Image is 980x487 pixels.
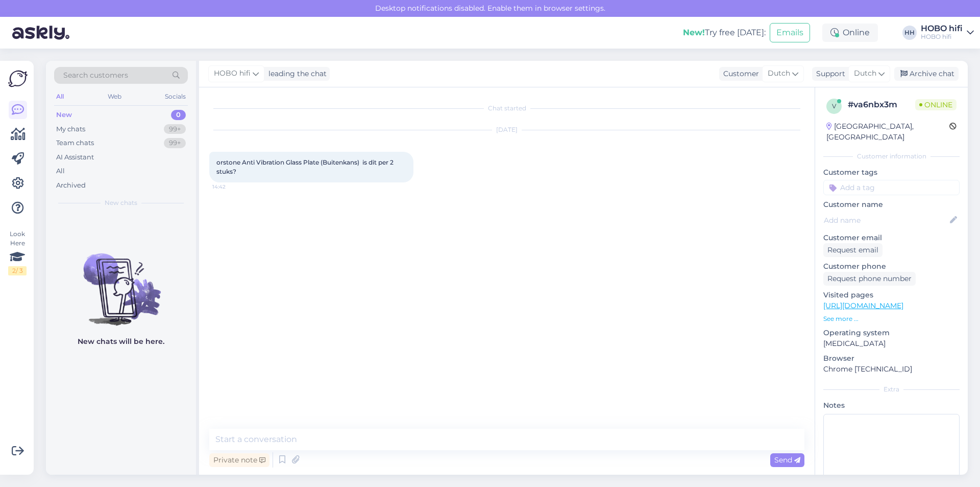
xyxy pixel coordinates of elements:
[823,301,903,310] a: [URL][DOMAIN_NAME]
[683,27,766,39] div: Try free [DATE]:
[774,455,800,465] span: Send
[823,272,916,286] div: Request phone number
[209,104,804,113] div: Chat started
[823,261,960,272] p: Customer phone
[826,121,949,143] div: [GEOGRAPHIC_DATA], [GEOGRAPHIC_DATA]
[823,199,960,210] p: Customer name
[823,385,960,394] div: Extra
[823,314,960,323] p: See more ...
[823,328,960,338] p: Operating system
[56,180,86,191] div: Archived
[56,110,72,120] div: New
[216,158,395,175] span: orstone Anti Vibration Glass Plate (Buitenkans) is dit per 2 stuks?
[823,353,960,364] p: Browser
[8,229,27,275] div: Look Here
[164,138,186,148] div: 99+
[56,138,94,148] div: Team chats
[823,233,960,243] p: Customer email
[209,125,804,134] div: [DATE]
[894,67,959,81] div: Archive chat
[823,364,960,375] p: Chrome [TECHNICAL_ID]
[921,33,963,41] div: HOBO hifi
[163,90,188,103] div: Socials
[56,166,65,176] div: All
[105,198,137,207] span: New chats
[78,336,164,347] p: New chats will be here.
[832,102,836,110] span: v
[823,167,960,178] p: Customer tags
[264,68,327,79] div: leading the chat
[823,180,960,195] input: Add a tag
[683,28,705,37] b: New!
[854,68,876,79] span: Dutch
[921,25,974,41] a: HOBO hifiHOBO hifi
[902,26,917,40] div: HH
[212,183,251,191] span: 14:42
[823,338,960,349] p: [MEDICAL_DATA]
[915,99,957,110] span: Online
[171,110,186,120] div: 0
[822,24,878,42] div: Online
[8,69,28,88] img: Askly Logo
[56,124,85,134] div: My chats
[824,215,948,226] input: Add name
[823,152,960,161] div: Customer information
[823,290,960,300] p: Visited pages
[848,99,915,111] div: # va6nbx3m
[164,124,186,134] div: 99+
[8,266,27,275] div: 2 / 3
[209,453,269,467] div: Private note
[768,68,790,79] span: Dutch
[921,25,963,33] div: HOBO hifi
[63,70,128,81] span: Search customers
[823,400,960,411] p: Notes
[106,90,124,103] div: Web
[770,23,810,42] button: Emails
[823,243,883,257] div: Request email
[719,68,759,79] div: Customer
[812,68,845,79] div: Support
[56,152,94,163] div: AI Assistant
[46,235,196,327] img: No chats
[54,90,66,103] div: All
[214,68,251,79] span: HOBO hifi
